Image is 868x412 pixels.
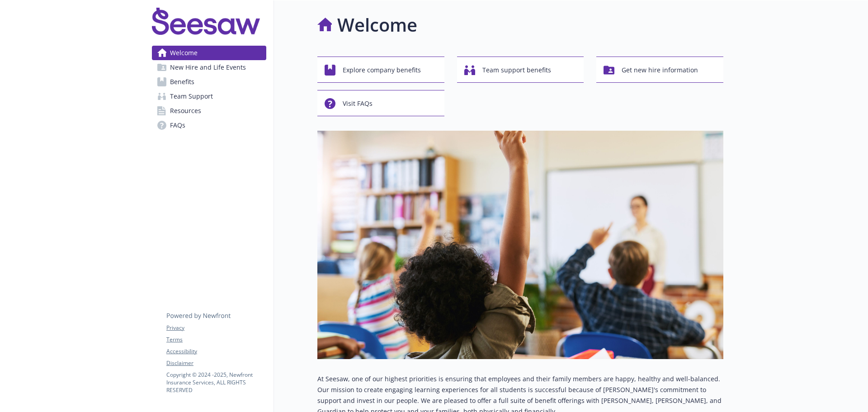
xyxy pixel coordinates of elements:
a: Resources [152,104,266,118]
a: Terms [166,336,266,344]
a: Accessibility [166,347,266,355]
a: New Hire and Life Events [152,60,266,75]
button: Visit FAQs [317,90,444,116]
span: Benefits [170,75,194,89]
span: Welcome [170,46,198,60]
span: Explore company benefits [343,62,421,79]
p: Copyright © 2024 - 2025 , Newfront Insurance Services, ALL RIGHTS RESERVED [166,371,266,394]
img: overview page banner [317,131,723,359]
a: FAQs [152,118,266,133]
span: Resources [170,104,201,118]
button: Team support benefits [457,57,584,83]
a: Disclaimer [166,359,266,367]
button: Explore company benefits [317,57,444,83]
button: Get new hire information [596,57,723,83]
span: Team Support [170,89,213,104]
span: New Hire and Life Events [170,60,246,75]
h1: Welcome [337,11,417,38]
a: Welcome [152,46,266,60]
a: Team Support [152,89,266,104]
span: Team support benefits [482,62,551,79]
a: Privacy [166,324,266,332]
span: Get new hire information [622,62,698,79]
span: Visit FAQs [343,95,373,112]
span: FAQs [170,118,185,133]
a: Benefits [152,75,266,89]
